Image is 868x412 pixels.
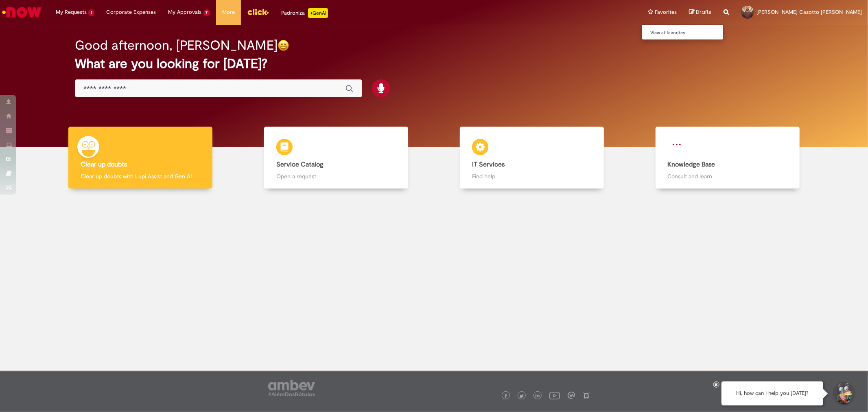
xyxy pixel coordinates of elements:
[238,127,434,189] a: Service Catalog Open a request
[689,9,711,16] a: Drafts
[281,8,328,18] div: Padroniza
[268,380,315,396] img: logo_footer_ambev_rotulo_gray.png
[43,127,238,189] a: Clear up doubts Clear up doubts with Lupi Assist and Gen AI
[668,160,715,169] b: Knowledge Base
[56,8,87,16] span: My Requests
[504,394,508,398] img: logo_footer_facebook.png
[568,392,575,399] img: logo_footer_workplace.png
[88,9,94,16] span: 1
[696,8,711,16] span: Drafts
[278,39,289,51] img: happy-face.png
[168,8,202,16] span: My Approvals
[222,8,235,16] span: More
[520,394,524,398] img: logo_footer_twitter.png
[472,160,505,169] b: IT Services
[655,8,677,16] span: Favorites
[472,172,592,180] p: Find help
[756,9,862,15] span: [PERSON_NAME] Cazotto [PERSON_NAME]
[107,8,156,16] span: Corporate Expenses
[203,9,210,16] span: 7
[81,172,200,180] p: Clear up doubts with Lupi Assist and Gen AI
[722,381,823,405] div: Hi, how can I help you [DATE]?
[668,172,787,180] p: Consult and learn
[583,392,590,399] img: logo_footer_naosei.png
[831,381,856,406] button: Start Support Conversation
[75,57,793,71] h2: What are you looking for [DATE]?
[276,160,324,169] b: Service Catalog
[276,172,396,180] p: Open a request
[630,127,825,189] a: Knowledge Base Consult and learn
[81,160,127,169] b: Clear up doubts
[247,6,269,18] img: click_logo_yellow_360x200.png
[308,8,328,18] p: +GenAi
[642,28,732,37] a: View all favorites
[1,4,43,20] img: ServiceNow
[642,24,724,40] ul: Favorites
[536,394,540,399] img: logo_footer_linkedin.png
[75,38,278,53] h2: Good afternoon, [PERSON_NAME]
[434,127,630,189] a: IT Services Find help
[549,390,560,401] img: logo_footer_youtube.png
